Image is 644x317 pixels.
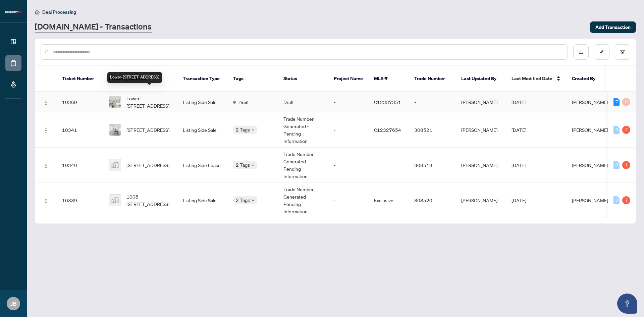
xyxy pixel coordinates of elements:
th: Transaction Type [177,66,228,92]
span: 2 Tags [236,126,250,134]
span: down [251,199,255,202]
td: [PERSON_NAME] [456,183,506,218]
td: 308520 [409,183,456,218]
td: Listing Side Lease [177,148,228,183]
td: - [409,92,456,112]
span: Last Modified Date [512,75,552,82]
div: 0 [613,126,620,134]
button: Logo [41,97,51,107]
span: [PERSON_NAME] [572,127,608,133]
div: 1 [622,161,630,169]
img: logo [5,10,21,14]
td: 308521 [409,112,456,148]
span: filter [620,50,625,54]
td: - [328,92,369,112]
div: 7 [622,196,630,204]
span: 2 Tags [236,161,250,169]
th: Last Updated By [456,66,506,92]
span: 1008-[STREET_ADDRESS] [126,193,172,208]
button: filter [615,44,630,60]
td: [PERSON_NAME] [456,112,506,148]
span: [PERSON_NAME] [572,162,608,168]
img: thumbnail-img [109,159,121,171]
div: 0 [613,196,620,204]
img: Logo [43,198,49,204]
img: Logo [43,100,49,105]
span: [DATE] [512,197,526,203]
button: Logo [41,160,51,170]
td: - [328,112,369,148]
button: Add Transaction [590,21,636,33]
button: Open asap [617,294,637,314]
div: 7 [613,98,620,106]
button: edit [594,44,609,60]
th: Property Address [104,66,177,92]
th: Ticket Number [57,66,104,92]
td: - [328,148,369,183]
span: home [35,10,40,14]
td: [PERSON_NAME] [456,148,506,183]
span: Lower-[STREET_ADDRESS] [126,95,172,109]
th: Status [278,66,328,92]
div: 0 [622,98,630,106]
img: thumbnail-img [109,195,121,206]
td: - [328,183,369,218]
button: Logo [41,195,51,206]
button: Logo [41,124,51,135]
th: Created By [567,66,607,92]
span: down [251,128,255,131]
td: 308519 [409,148,456,183]
td: 10369 [57,92,104,112]
td: 10339 [57,183,104,218]
td: Trade Number Generated - Pending Information [278,148,328,183]
a: [DOMAIN_NAME] - Transactions [35,21,152,33]
td: [PERSON_NAME] [456,92,506,112]
th: Trade Number [409,66,456,92]
td: Listing Side Sale [177,92,228,112]
td: Listing Side Sale [177,183,228,218]
span: Draft [238,99,249,106]
td: 10341 [57,112,104,148]
span: Deal Processing [42,9,76,15]
span: C12337351 [374,99,401,105]
div: 2 [622,126,630,134]
span: download [579,50,583,54]
span: edit [599,50,604,54]
span: JB [10,299,17,308]
span: [DATE] [512,99,526,105]
span: [DATE] [512,162,526,168]
span: C12327654 [374,127,401,133]
img: Logo [43,128,49,133]
td: Trade Number Generated - Pending Information [278,183,328,218]
span: [STREET_ADDRESS] [126,161,169,169]
img: thumbnail-img [109,124,121,136]
span: 2 Tags [236,196,250,204]
span: [DATE] [512,127,526,133]
td: Listing Side Sale [177,112,228,148]
span: Add Transaction [595,22,631,33]
span: [STREET_ADDRESS] [126,126,169,134]
td: Trade Number Generated - Pending Information [278,112,328,148]
div: 0 [613,161,620,169]
span: [PERSON_NAME] [572,197,608,203]
th: MLS # [369,66,409,92]
td: Draft [278,92,328,112]
button: download [573,44,589,60]
th: Project Name [328,66,369,92]
td: 10340 [57,148,104,183]
img: thumbnail-img [109,96,121,108]
span: [PERSON_NAME] [572,99,608,105]
div: Lower-[STREET_ADDRESS] [107,72,162,83]
span: Exclusive [374,197,393,203]
th: Last Modified Date [506,66,567,92]
img: Logo [43,163,49,168]
span: down [251,163,255,167]
th: Tags [228,66,278,92]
